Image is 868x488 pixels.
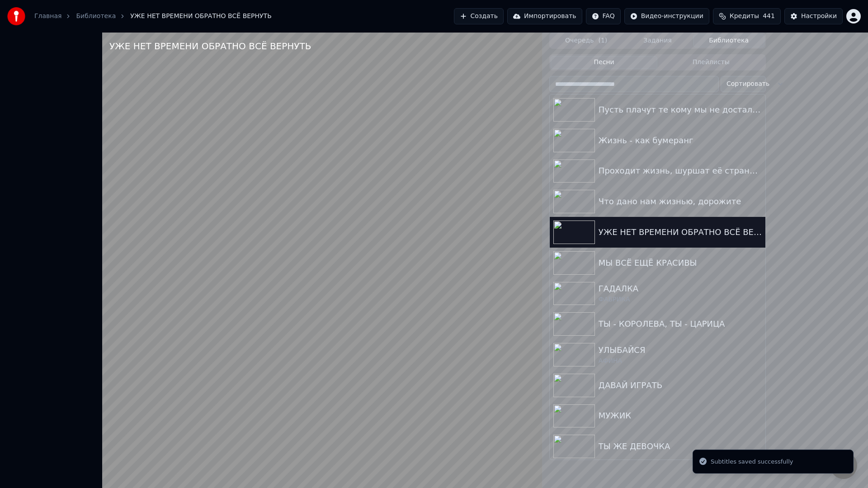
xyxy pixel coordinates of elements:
[693,34,764,47] button: Библиотека
[76,12,116,21] a: Библиотека
[599,257,762,269] div: МЫ ВСЁ ЕЩЁ КРАСИВЫ
[551,56,658,69] button: Песни
[454,8,504,24] button: Создать
[599,134,762,147] div: Жизнь - как бумеранг
[599,409,762,422] div: МУЖИК
[599,164,762,177] div: Проходит жизнь, шуршат её страницы
[598,36,607,45] span: ( 1 )
[599,195,762,208] div: Что дано нам жизнью, дорожите
[657,56,764,69] button: Плейлисты
[713,8,781,24] button: Кредиты441
[507,8,582,24] button: Импортировать
[7,7,25,25] img: youka
[763,12,775,21] span: 441
[726,80,769,89] span: Сортировать
[599,282,762,295] div: ГАДАЛКА
[801,12,837,21] div: Настройки
[622,34,693,47] button: Задания
[711,457,793,466] div: Subtitles saved successfully
[599,344,762,357] div: УЛЫБАЙСЯ
[586,8,621,24] button: FAQ
[599,295,762,304] div: ФАБРИКА
[624,8,709,24] button: Видео-инструкции
[599,357,762,366] div: АФИНА
[34,12,272,21] nav: breadcrumb
[599,379,762,392] div: ДАВАЙ ИГРАТЬ
[599,318,762,330] div: ТЫ - КОРОЛЕВА, ТЫ - ЦАРИЦА
[130,12,272,21] span: УЖЕ НЕТ ВРЕМЕНИ ОБРАТНО ВСЁ ВЕРНУТЬ
[599,103,762,116] div: Пусть плачут те кому мы не достались
[730,12,759,21] span: Кредиты
[599,440,762,453] div: ТЫ ЖЕ ДЕВОЧКА
[34,12,61,21] a: Главная
[551,34,622,47] button: Очередь
[784,8,843,24] button: Настройки
[599,226,762,239] div: УЖЕ НЕТ ВРЕМЕНИ ОБРАТНО ВСЁ ВЕРНУТЬ
[109,40,311,52] div: УЖЕ НЕТ ВРЕМЕНИ ОБРАТНО ВСЁ ВЕРНУТЬ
